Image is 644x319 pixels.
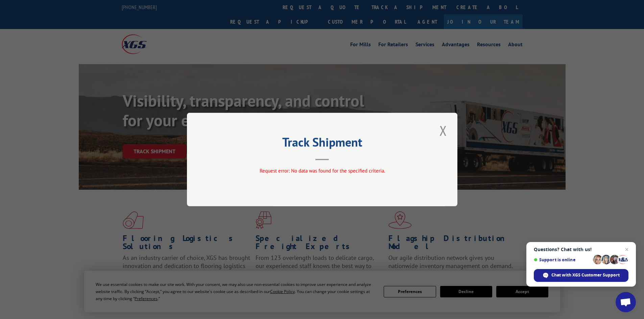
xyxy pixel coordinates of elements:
[616,292,636,312] a: Open chat
[437,121,449,140] button: Close modal
[534,269,628,282] span: Chat with XGS Customer Support
[259,167,385,174] span: Request error: No data was found for the specified criteria.
[534,257,591,262] span: Support is online
[534,247,628,252] span: Questions? Chat with us!
[221,137,424,150] h2: Track Shipment
[551,272,620,278] span: Chat with XGS Customer Support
